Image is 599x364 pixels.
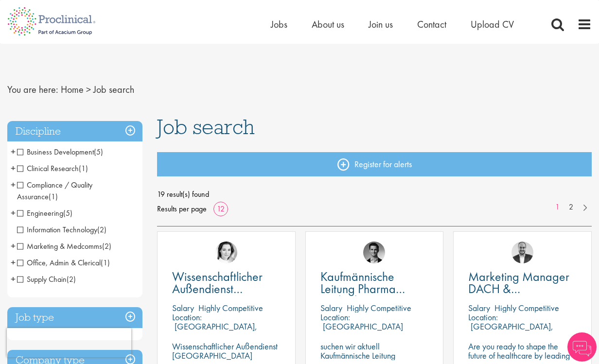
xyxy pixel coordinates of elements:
[67,274,76,284] span: (2)
[157,202,207,216] span: Results per page
[17,274,67,284] span: Supply Chain
[320,268,405,309] span: Kaufmännische Leitung Pharma (m/w/d)
[471,18,514,31] a: Upload CV
[312,18,344,31] a: About us
[61,83,84,96] a: breadcrumb link
[17,258,110,268] span: Office, Admin & Clerical
[17,225,97,235] span: Information Technology
[17,208,63,218] span: Engineering
[17,147,94,157] span: Business Development
[101,258,110,268] span: (1)
[17,225,106,235] span: Information Technology
[93,83,134,96] span: Job search
[97,225,106,235] span: (2)
[11,272,16,286] span: +
[215,242,237,263] img: Greta Prestel
[94,147,103,157] span: (5)
[11,206,16,220] span: +
[11,144,16,159] span: +
[7,328,131,357] iframe: reCAPTCHA
[369,18,393,31] a: Join us
[363,242,385,263] img: Max Slevogt
[320,271,429,295] a: Kaufmännische Leitung Pharma (m/w/d)
[17,241,111,251] span: Marketing & Medcomms
[320,302,342,313] span: Salary
[11,239,16,253] span: +
[102,241,111,251] span: (2)
[157,152,592,176] a: Register for alerts
[468,271,577,295] a: Marketing Manager DACH & [GEOGRAPHIC_DATA]
[494,302,559,313] p: Highly Competitive
[17,180,92,202] span: Compliance / Quality Assurance
[172,268,289,309] span: Wissenschaftlicher Außendienst [GEOGRAPHIC_DATA]
[468,302,490,313] span: Salary
[320,312,350,323] span: Location:
[417,18,446,31] a: Contact
[79,163,88,173] span: (1)
[172,321,257,341] p: [GEOGRAPHIC_DATA], [GEOGRAPHIC_DATA]
[468,312,498,323] span: Location:
[7,121,142,142] h3: Discipline
[172,302,194,313] span: Salary
[157,187,592,202] span: 19 result(s) found
[567,332,597,362] img: Chatbot
[7,307,142,328] h3: Job type
[17,258,101,268] span: Office, Admin & Clerical
[157,114,255,140] span: Job search
[213,204,228,214] a: 12
[7,83,58,96] span: You are here:
[172,271,281,295] a: Wissenschaftlicher Außendienst [GEOGRAPHIC_DATA]
[11,255,16,270] span: +
[86,83,91,96] span: >
[172,312,202,323] span: Location:
[17,208,72,218] span: Engineering
[11,177,16,192] span: +
[198,302,263,313] p: Highly Competitive
[550,202,564,213] a: 1
[17,147,103,157] span: Business Development
[320,321,403,350] p: [GEOGRAPHIC_DATA] (81249), [GEOGRAPHIC_DATA]
[347,302,411,313] p: Highly Competitive
[17,163,88,173] span: Clinical Research
[468,268,585,309] span: Marketing Manager DACH & [GEOGRAPHIC_DATA]
[271,18,287,31] a: Jobs
[17,274,76,284] span: Supply Chain
[11,161,16,175] span: +
[17,241,102,251] span: Marketing & Medcomms
[172,342,281,360] p: Wissenschaftlicher Außendienst [GEOGRAPHIC_DATA]
[564,202,578,213] a: 2
[468,321,553,341] p: [GEOGRAPHIC_DATA], [GEOGRAPHIC_DATA]
[49,191,58,202] span: (1)
[511,242,533,263] img: Aitor Melia
[17,163,79,173] span: Clinical Research
[63,208,72,218] span: (5)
